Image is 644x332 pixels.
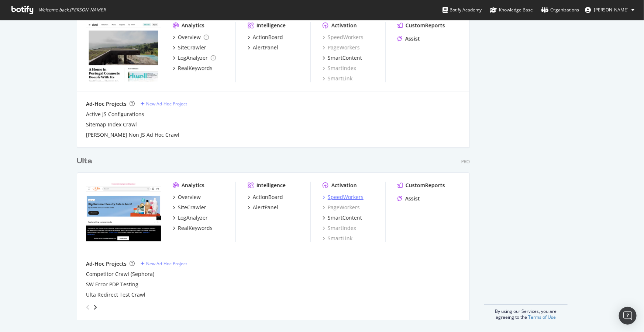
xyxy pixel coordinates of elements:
[173,214,208,221] a: LogAnalyzer
[83,301,93,313] div: angle-left
[178,224,213,232] div: RealKeywords
[173,224,213,232] a: RealKeywords
[173,54,216,62] a: LogAnalyzer
[141,261,187,267] a: New Ad-Hoc Project
[323,34,364,41] a: SpeedWorkers
[323,224,356,232] a: SmartIndex
[619,307,637,325] div: Open Intercom Messenger
[178,193,201,201] div: Overview
[86,182,161,241] img: www.ulta.com
[86,131,179,139] a: [PERSON_NAME] Non JS Ad Hoc Crawl
[178,44,206,51] div: SiteCrawler
[253,34,283,41] div: ActionBoard
[178,64,213,72] div: RealKeywords
[141,101,187,107] a: New Ad-Hoc Project
[405,35,420,42] div: Assist
[490,6,533,14] div: Knowledge Base
[182,22,204,29] div: Analytics
[86,100,127,108] div: Ad-Hoc Projects
[86,281,138,288] a: SW Error PDP Testing
[86,260,127,268] div: Ad-Hoc Projects
[178,54,208,62] div: LogAnalyzer
[248,34,283,41] a: ActionBoard
[406,22,445,29] div: CustomReports
[331,182,357,189] div: Activation
[146,101,187,107] div: New Ad-Hoc Project
[77,156,95,167] a: Ulta
[39,7,106,13] span: Welcome back, [PERSON_NAME] !
[579,4,640,16] button: [PERSON_NAME]
[323,54,362,62] a: SmartContent
[397,182,445,189] a: CustomReports
[442,6,482,14] div: Botify Academy
[173,64,213,72] a: RealKeywords
[405,195,420,202] div: Assist
[331,22,357,29] div: Activation
[248,193,283,201] a: ActionBoard
[256,182,286,189] div: Intelligence
[323,214,362,221] a: SmartContent
[594,7,628,13] span: Matthew Edgar
[397,35,420,42] a: Assist
[253,193,283,201] div: ActionBoard
[93,304,98,311] div: angle-right
[173,34,209,41] a: Overview
[323,64,356,72] a: SmartIndex
[173,193,201,201] a: Overview
[541,6,579,14] div: Organizations
[86,111,144,118] a: Active JS Configurations
[323,193,364,201] a: SpeedWorkers
[182,182,204,189] div: Analytics
[248,204,278,211] a: AlertPanel
[86,270,154,278] a: Competitor Crawl (Sephora)
[461,158,470,165] div: Pro
[178,214,208,221] div: LogAnalyzer
[146,261,187,267] div: New Ad-Hoc Project
[253,204,278,211] div: AlertPanel
[397,195,420,202] a: Assist
[173,204,206,211] a: SiteCrawler
[397,22,445,29] a: CustomReports
[323,204,360,211] a: PageWorkers
[328,54,362,62] div: SmartContent
[323,235,352,242] a: SmartLink
[256,22,286,29] div: Intelligence
[86,291,145,298] a: Ulta Redirect Test Crawl
[86,121,137,128] a: Sitemap Index Crawl
[77,156,92,167] div: Ulta
[328,193,364,201] div: SpeedWorkers
[86,22,161,81] img: dwell.com
[178,34,201,41] div: Overview
[323,44,360,51] a: PageWorkers
[328,214,362,221] div: SmartContent
[406,182,445,189] div: CustomReports
[248,44,278,51] a: AlertPanel
[178,204,206,211] div: SiteCrawler
[528,314,556,320] a: Terms of Use
[323,75,352,82] a: SmartLink
[253,44,278,51] div: AlertPanel
[484,304,568,320] div: By using our Services, you are agreeing to the
[173,44,206,51] a: SiteCrawler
